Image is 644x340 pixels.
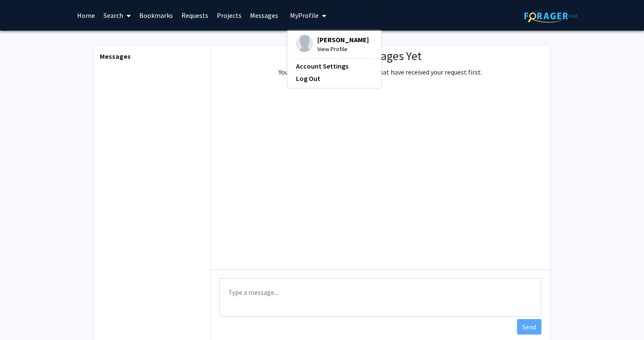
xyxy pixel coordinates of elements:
[524,9,578,23] img: ForagerOne Logo
[135,0,177,30] a: Bookmarks
[100,52,131,61] b: Messages
[279,67,482,77] p: You may only reach out to faculty that have received your request first.
[213,0,246,30] a: Projects
[296,35,369,54] div: Profile Picture[PERSON_NAME]View Profile
[296,73,373,84] a: Log Out
[219,278,541,317] textarea: Message
[177,0,213,30] a: Requests
[73,0,99,30] a: Home
[296,35,313,52] img: Profile Picture
[246,0,282,30] a: Messages
[517,319,541,334] button: Send
[317,35,369,44] span: [PERSON_NAME]
[290,11,319,20] span: My Profile
[296,61,373,71] a: Account Settings
[6,302,36,334] iframe: Chat
[279,49,482,63] h1: No Messages Yet
[99,0,135,30] a: Search
[317,44,369,54] span: View Profile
